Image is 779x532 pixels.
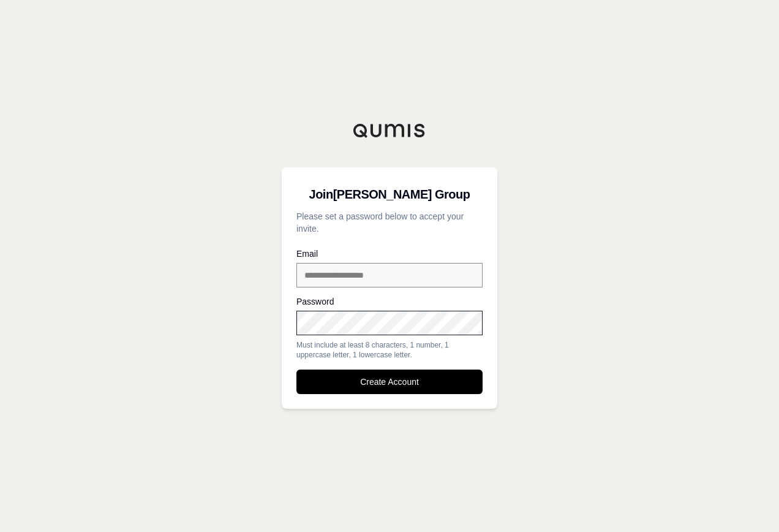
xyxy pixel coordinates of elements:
[296,370,483,394] button: Create Account
[296,249,483,258] label: Email
[296,182,483,207] h3: Join [PERSON_NAME] Group
[296,210,483,235] p: Please set a password below to accept your invite.
[296,297,483,306] label: Password
[296,340,483,360] div: Must include at least 8 characters, 1 number, 1 uppercase letter, 1 lowercase letter.
[353,123,426,138] img: Qumis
